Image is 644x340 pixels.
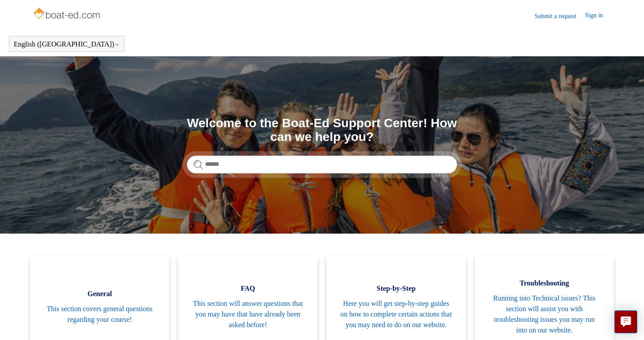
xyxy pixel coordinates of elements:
span: FAQ [191,283,304,294]
button: Live chat [614,310,637,333]
button: English ([GEOGRAPHIC_DATA]) [14,40,120,48]
span: Here you will get step-by-step guides on how to complete certain actions that you may need to do ... [340,298,453,330]
span: This section will answer questions that you may have that have already been asked before! [191,298,304,330]
a: Sign in [585,11,612,21]
span: Step-by-Step [340,283,453,294]
span: Running into Technical issues? This section will assist you with troubleshooting issues you may r... [488,293,601,336]
a: Submit a request [535,12,585,21]
h1: Welcome to the Boat-Ed Support Center! How can we help you? [187,117,457,144]
span: General [43,289,156,299]
input: Search [187,156,457,173]
span: This section covers general questions regarding your course! [43,304,156,325]
img: Boat-Ed Help Center home page [32,5,103,23]
span: Troubleshooting [488,278,601,289]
